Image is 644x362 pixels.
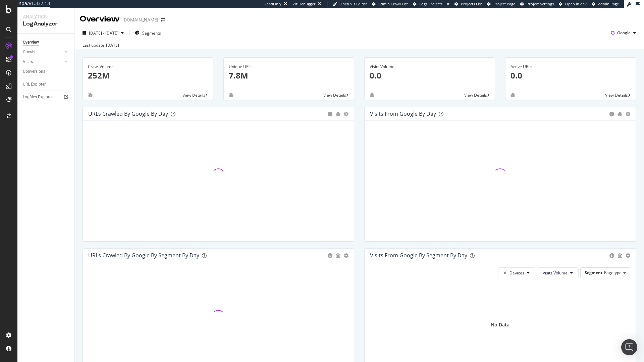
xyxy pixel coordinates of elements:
div: Analytics [23,13,69,20]
div: Conversions [23,68,45,75]
span: Projects List [461,1,482,6]
div: bug [370,93,374,97]
button: All Devices [498,267,535,278]
span: View Details [182,92,205,98]
div: No Data [491,321,509,328]
span: Logs Projects List [419,1,449,6]
a: Admin Page [592,1,619,7]
div: [DATE] [106,42,119,48]
span: Google [617,30,631,36]
a: Admin Crawl List [372,1,408,7]
div: Crawls [23,49,35,56]
div: gear [344,253,348,258]
div: circle-info [609,253,614,258]
span: Visits Volume [543,270,568,276]
div: Overview [80,13,120,25]
div: Crawl Volume [88,64,208,70]
span: Open in dev [565,1,587,6]
div: gear [626,112,630,116]
div: bug [336,112,340,116]
div: circle-info [609,112,614,116]
div: [DOMAIN_NAME] [122,16,158,23]
span: [DATE] - [DATE] [89,30,118,36]
a: Logs Projects List [413,1,449,7]
span: View Details [605,92,628,98]
span: Open Viz Editor [339,1,367,6]
span: Segments [142,30,161,36]
div: bug [336,253,340,258]
div: Logfiles Explorer [23,94,53,101]
div: bug [229,93,233,97]
a: Conversions [23,68,69,75]
div: bug [618,112,622,116]
div: Visits [23,58,33,65]
div: bug [511,93,515,97]
p: 7.8M [229,70,349,81]
button: Google [608,28,639,38]
div: Overview [23,39,39,46]
span: View Details [323,92,346,98]
div: URLs Crawled by Google By Segment By Day [88,252,199,259]
span: Project Page [493,1,515,6]
div: Viz Debugger: [292,1,317,7]
div: LogAnalyzer [23,20,69,28]
div: gear [626,253,630,258]
p: 252M [88,70,208,81]
div: Open Intercom Messenger [621,339,637,355]
a: Projects List [454,1,482,7]
div: circle-info [328,112,332,116]
a: Project Settings [520,1,554,7]
a: Logfiles Explorer [23,94,69,101]
a: Visits [23,58,63,65]
div: circle-info [328,253,332,258]
div: bug [88,93,93,97]
a: Open Viz Editor [333,1,367,7]
span: Admin Page [598,1,619,6]
div: URL Explorer [23,81,46,88]
a: Project Page [487,1,515,7]
div: gear [344,112,348,116]
div: Active URLs [511,64,631,70]
span: Pagetype [604,270,622,275]
a: URL Explorer [23,81,69,88]
div: bug [618,253,622,258]
a: Open in dev [559,1,587,7]
span: Segment [585,270,602,275]
div: arrow-right-arrow-left [161,17,165,22]
span: All Devices [504,270,524,276]
p: 0.0 [511,70,631,81]
div: Unique URLs [229,64,349,70]
a: Overview [23,39,69,46]
span: View Details [464,92,487,98]
div: Visits from Google by day [370,110,436,117]
a: Crawls [23,49,63,56]
button: [DATE] - [DATE] [80,28,126,38]
button: Segments [132,28,164,38]
p: 0.0 [370,70,490,81]
span: Admin Crawl List [378,1,408,6]
div: ReadOnly: [264,1,282,7]
button: Visits Volume [537,267,579,278]
div: Visits Volume [370,64,490,70]
div: Visits from Google By Segment By Day [370,252,467,259]
div: URLs Crawled by Google by day [88,110,168,117]
span: Project Settings [527,1,554,6]
div: Last update [83,42,119,48]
